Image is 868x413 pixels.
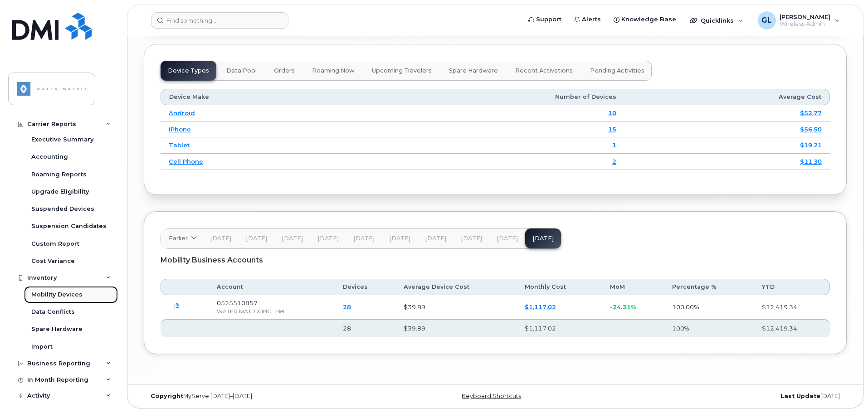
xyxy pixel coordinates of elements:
[389,235,410,242] span: [DATE]
[395,319,517,337] th: $39.89
[621,15,676,24] span: Knowledge Base
[353,235,375,242] span: [DATE]
[282,235,303,242] span: [DATE]
[161,228,203,248] a: Earlier
[449,67,498,74] span: Spare Hardware
[217,308,273,315] span: WATER MATRIX INC,
[372,67,432,74] span: Upcoming Travelers
[517,279,601,295] th: Monthly Cost
[602,279,664,295] th: MoM
[754,295,830,319] td: $12,419.34
[525,303,556,311] a: $1,117.02
[226,67,257,74] span: Data Pool
[169,126,191,133] a: iPhone
[582,15,601,24] span: Alerts
[161,89,356,105] th: Device Make
[754,279,830,295] th: YTD
[317,235,339,242] span: [DATE]
[780,13,830,20] span: [PERSON_NAME]
[209,279,334,295] th: Account
[169,141,190,149] a: Tablet
[590,67,644,74] span: Pending Activities
[517,319,601,337] th: $1,117.02
[751,11,846,29] div: Gilbert Lam
[800,126,822,133] a: $56.50
[800,141,822,149] a: $19.21
[607,10,683,29] a: Knowledge Base
[664,295,754,319] td: 100.00%
[462,393,521,399] a: Keyboard Shortcuts
[624,89,830,105] th: Average Cost
[151,12,288,29] input: Find something...
[217,299,258,306] span: 0525510857
[461,235,482,242] span: [DATE]
[151,393,183,399] strong: Copyright
[343,303,351,311] a: 28
[210,235,231,242] span: [DATE]
[612,141,616,149] a: 1
[612,393,847,400] div: [DATE]
[144,393,378,400] div: MyServe [DATE]–[DATE]
[522,10,568,29] a: Support
[612,158,616,165] a: 2
[497,235,518,242] span: [DATE]
[335,319,395,337] th: 28
[664,279,754,295] th: Percentage %
[683,11,750,29] div: Quicklinks
[425,235,446,242] span: [DATE]
[274,67,295,74] span: Orders
[568,10,607,29] a: Alerts
[395,295,517,319] td: $39.89
[800,158,822,165] a: $11.30
[395,279,517,295] th: Average Device Cost
[780,20,830,28] span: Wireless Admin
[761,15,772,26] span: GL
[161,249,830,272] div: Mobility Business Accounts
[608,126,616,133] a: 15
[754,319,830,337] th: $12,419.34
[515,67,573,74] span: Recent Activations
[335,279,395,295] th: Devices
[276,308,286,315] span: Bell
[536,15,561,24] span: Support
[169,109,195,117] a: Android
[701,17,734,24] span: Quicklinks
[780,393,820,399] strong: Last Update
[312,67,355,74] span: Roaming Now
[800,109,822,117] a: $52.77
[169,158,203,165] a: Cell Phone
[664,319,754,337] th: 100%
[169,234,188,243] span: Earlier
[608,109,616,117] a: 10
[610,303,636,311] span: -24.31%
[246,235,267,242] span: [DATE]
[356,89,624,105] th: Number of Devices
